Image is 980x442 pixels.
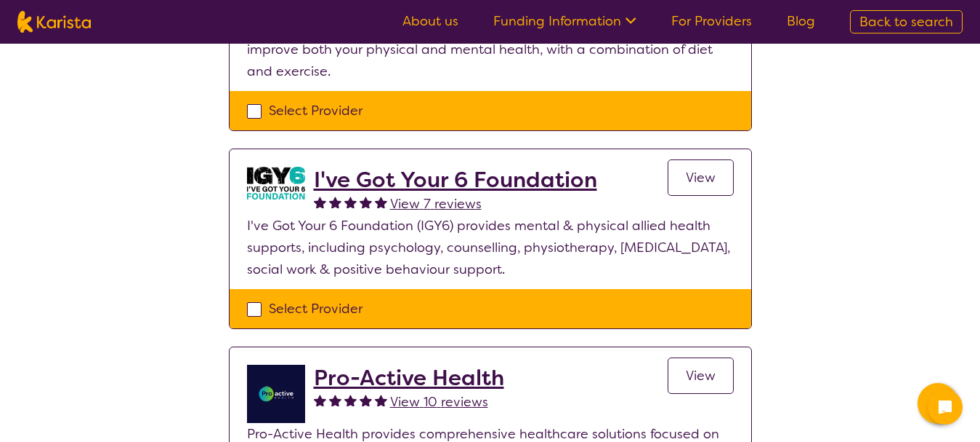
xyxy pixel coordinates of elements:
span: Back to search [859,13,953,31]
a: View 10 reviews [390,391,488,413]
img: jdgr5huzsaqxc1wfufya.png [247,365,305,423]
a: Blog [787,12,815,30]
img: Karista logo [17,11,91,33]
img: fullstar [314,196,326,208]
img: fullstar [360,394,372,406]
a: I've Got Your 6 Foundation [314,167,597,193]
img: fullstar [360,196,372,208]
span: View [686,367,716,384]
img: fullstar [375,196,387,208]
button: Channel Menu [918,383,958,424]
p: I've Got Your 6 Foundation (IGY6) provides mental & physical allied health supports, including ps... [247,215,734,280]
img: fullstar [329,394,341,406]
a: Back to search [850,10,963,33]
a: View [668,159,734,196]
a: Pro-Active Health [314,365,504,391]
span: View [686,169,716,186]
span: View 7 reviews [390,195,482,213]
a: About us [402,12,458,30]
img: fullstar [375,394,387,406]
img: fullstar [344,196,357,208]
img: fullstar [344,394,357,406]
p: Bluefox Health is a NDIS Registered Provider that helps you reach your goals, improve both your p... [247,17,734,82]
img: fullstar [329,196,341,208]
img: fullstar [314,394,326,406]
a: For Providers [671,12,752,30]
a: View [668,358,734,394]
a: View 7 reviews [390,193,482,215]
a: Funding Information [493,12,636,30]
span: View 10 reviews [390,393,488,411]
img: aw0qclyvxjfem2oefjis.jpg [247,167,305,199]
